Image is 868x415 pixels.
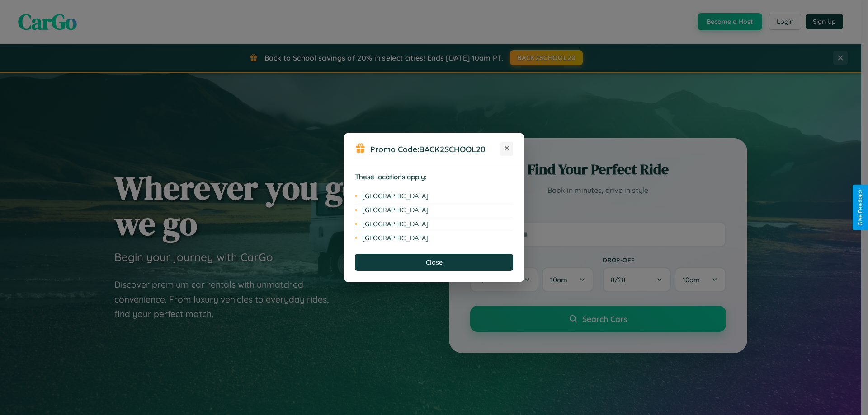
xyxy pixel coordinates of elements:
button: Close [355,254,513,271]
li: [GEOGRAPHIC_DATA] [355,189,513,203]
b: BACK2SCHOOL20 [419,144,486,154]
li: [GEOGRAPHIC_DATA] [355,217,513,231]
div: Give Feedback [857,189,863,226]
li: [GEOGRAPHIC_DATA] [355,203,513,217]
li: [GEOGRAPHIC_DATA] [355,231,513,245]
h3: Promo Code: [370,144,500,154]
strong: These locations apply: [355,173,427,181]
